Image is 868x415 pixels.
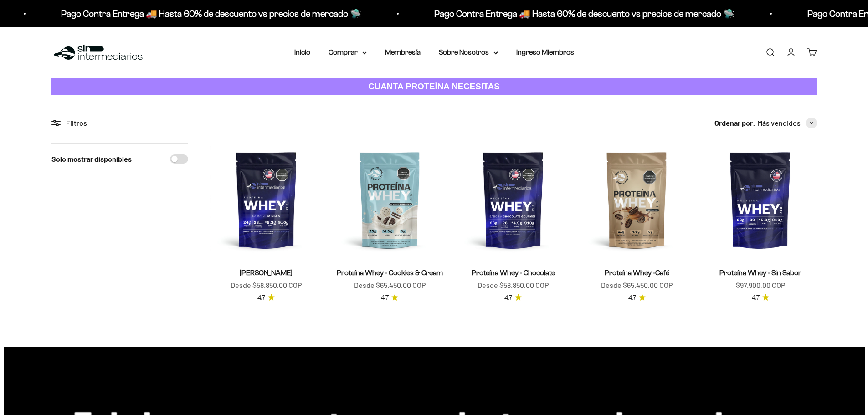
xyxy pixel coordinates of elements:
a: 4.74.7 de 5.0 estrellas [752,293,769,303]
a: Inicio [294,48,310,56]
span: 4.7 [257,293,265,303]
sale-price: Desde $65.450,00 COP [601,279,673,291]
div: Filtros [51,117,188,129]
sale-price: $97.900,00 COP [736,279,785,291]
strong: CUANTA PROTEÍNA NECESITAS [368,82,500,91]
span: 4.7 [628,293,636,303]
a: Proteína Whey - Chocolate [472,269,555,277]
a: 4.74.7 de 5.0 estrellas [504,293,522,303]
a: [PERSON_NAME] [240,269,293,277]
button: Más vendidos [757,117,817,129]
a: Proteína Whey -Café [605,269,669,277]
a: Membresía [385,48,421,56]
span: Ordenar por: [714,117,755,129]
sale-price: Desde $65.450,00 COP [354,279,426,291]
span: 4.7 [381,293,389,303]
a: 4.74.7 de 5.0 estrellas [381,293,398,303]
a: Proteína Whey - Cookies & Cream [337,269,443,277]
span: 4.7 [504,293,512,303]
span: 4.7 [752,293,760,303]
a: Proteína Whey - Sin Sabor [719,269,801,277]
sale-price: Desde $58.850,00 COP [231,279,302,291]
sale-price: Desde $58.850,00 COP [478,279,549,291]
a: 4.74.7 de 5.0 estrellas [257,293,275,303]
summary: Comprar [329,46,367,58]
span: Más vendidos [757,117,801,129]
a: Ingreso Miembros [516,48,574,56]
label: Solo mostrar disponibles [51,153,132,165]
a: CUANTA PROTEÍNA NECESITAS [51,78,817,96]
summary: Sobre Nosotros [439,46,498,58]
p: Pago Contra Entrega 🚚 Hasta 60% de descuento vs precios de mercado 🛸 [364,6,664,21]
a: 4.74.7 de 5.0 estrellas [628,293,646,303]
